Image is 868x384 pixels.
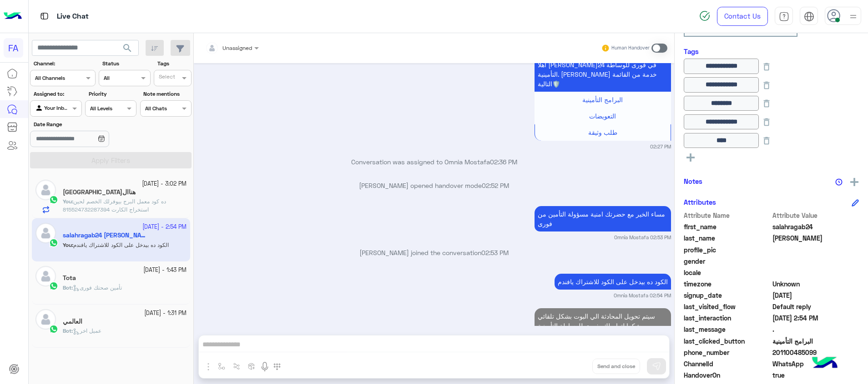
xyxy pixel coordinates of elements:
img: add [850,178,858,186]
span: Bot [63,284,71,291]
b: : [63,284,73,291]
span: first_name [684,222,771,231]
span: salahragab24 [772,222,859,231]
img: defaultAdmin.png [35,180,56,200]
small: 02:27 PM [650,143,671,150]
p: [PERSON_NAME] opened handover mode [197,181,671,190]
span: last_clicked_button [684,336,771,346]
span: Attribute Value [772,211,859,220]
label: Date Range [34,120,136,128]
p: 20/9/2025, 2:53 PM [535,206,671,231]
span: ChannelId [684,359,771,369]
div: FA [4,38,23,58]
small: [DATE] - 1:43 PM [143,266,187,275]
span: ده كود معمل البرج بيوفرلك الخصم لحين استخراج الكارت 815524732287394 [63,198,166,213]
span: signup_date [684,290,771,300]
span: gender [684,256,771,266]
h5: هناالقاهرة [63,188,136,196]
img: tab [779,11,789,22]
p: Live Chat [57,10,89,23]
span: last_visited_flow [684,302,771,311]
span: profile_pic [684,245,771,255]
span: 02:53 PM [481,249,509,256]
p: 20/9/2025, 3:02 PM [535,308,671,334]
div: Select [157,73,175,83]
span: . [772,325,859,334]
img: Logo [4,7,22,26]
h6: Attributes [684,198,716,206]
span: عميل اخر [73,327,101,334]
img: defaultAdmin.png [35,309,56,330]
img: WhatsApp [49,325,58,334]
span: Unassigned [222,44,252,51]
span: Bot [63,327,71,334]
small: Omnia Mostafa 02:54 PM [614,292,671,299]
button: Send and close [592,359,640,374]
img: tab [39,10,50,22]
h6: Tags [684,47,859,55]
span: 2025-09-20T11:54:40.918Z [772,313,859,323]
img: spinner [699,10,710,21]
span: last_name [684,233,771,243]
span: HandoverOn [684,370,771,380]
label: Channel: [34,59,95,68]
p: 20/9/2025, 2:27 PM [535,57,671,92]
span: البرامج التأمينية [772,336,859,346]
span: last_message [684,325,771,334]
label: Assigned to: [34,90,81,98]
img: tab [804,11,814,22]
span: You [63,198,72,205]
a: tab [775,7,793,26]
h5: العالمي [63,318,82,325]
span: null [772,268,859,277]
span: 2024-02-22T21:22:10.342Z [772,290,859,300]
span: طلب وثيقة [588,128,617,136]
p: [PERSON_NAME] joined the conversation [197,248,671,257]
img: WhatsApp [49,195,58,204]
span: البرامج التأمينية [582,96,623,103]
small: Human Handover [611,44,650,52]
b: : [63,198,73,205]
p: 20/9/2025, 2:54 PM [555,274,671,290]
img: profile [848,11,859,22]
b: : [63,327,73,334]
span: null [772,256,859,266]
span: 02:36 PM [490,158,517,166]
img: notes [835,178,843,186]
small: [DATE] - 3:02 PM [142,180,187,188]
span: التعويضات [589,112,616,120]
label: Tags [157,59,191,68]
label: Priority [89,90,136,98]
label: Status [102,59,149,68]
span: search [122,43,133,54]
a: Contact Us [717,7,768,26]
span: last_interaction [684,313,771,323]
label: Note mentions [143,90,190,98]
small: Omnia Mostafa 02:53 PM [614,234,671,241]
span: 2 [772,359,859,369]
span: 02:52 PM [482,182,509,189]
button: search [116,40,139,59]
img: WhatsApp [49,281,58,290]
span: Unknown [772,279,859,289]
img: hulul-logo.png [809,348,841,379]
img: defaultAdmin.png [35,266,56,286]
span: Attribute Name [684,211,771,220]
span: phone_number [684,348,771,357]
h5: Tota [63,274,76,282]
span: 201100485099 [772,348,859,357]
span: timezone [684,279,771,289]
small: [DATE] - 1:31 PM [144,309,187,318]
h6: Notes [684,177,702,185]
span: true [772,370,859,380]
span: تأمين صحتك فورى [73,284,122,291]
span: locale [684,268,771,277]
p: Conversation was assigned to Omnia Mostafa [197,157,671,167]
button: Apply Filters [30,152,192,168]
span: Default reply [772,302,859,311]
span: رجب جمال احمد [772,233,859,243]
